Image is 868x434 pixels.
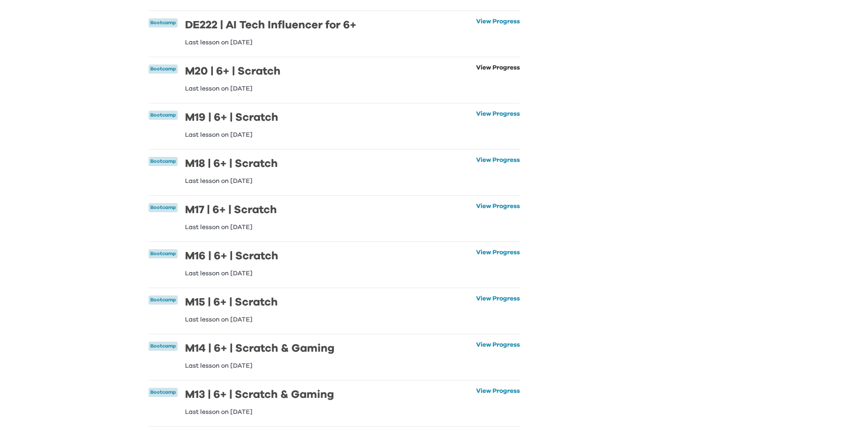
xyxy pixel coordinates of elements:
[476,18,520,46] a: View Progress
[150,158,176,166] p: Bootcamp
[150,343,176,350] p: Bootcamp
[476,157,520,184] a: View Progress
[185,270,278,277] p: Last lesson on [DATE]
[476,203,520,230] a: View Progress
[185,111,278,124] h6: M19 | 6+ | Scratch
[185,178,278,184] p: Last lesson on [DATE]
[150,389,176,396] p: Bootcamp
[185,388,334,402] h6: M13 | 6+ | Scratch & Gaming
[476,249,520,277] a: View Progress
[150,65,176,73] p: Bootcamp
[150,250,176,258] p: Bootcamp
[476,295,520,323] a: View Progress
[476,111,520,138] a: View Progress
[185,86,281,92] p: Last lesson on [DATE]
[185,18,356,32] h6: DE222 | AI Tech Influencer for 6+
[185,203,277,217] h6: M17 | 6+ | Scratch
[185,295,278,309] h6: M15 | 6+ | Scratch
[185,342,334,355] h6: M14 | 6+ | Scratch & Gaming
[476,342,520,369] a: View Progress
[185,409,334,415] p: Last lesson on [DATE]
[185,157,278,171] h6: M18 | 6+ | Scratch
[150,296,176,304] p: Bootcamp
[476,64,520,92] a: View Progress
[185,224,277,230] p: Last lesson on [DATE]
[476,388,520,415] a: View Progress
[185,249,278,263] h6: M16 | 6+ | Scratch
[150,204,176,212] p: Bootcamp
[185,132,278,138] p: Last lesson on [DATE]
[150,112,176,119] p: Bootcamp
[185,316,278,323] p: Last lesson on [DATE]
[150,19,176,27] p: Bootcamp
[185,39,356,46] p: Last lesson on [DATE]
[185,64,281,78] h6: M20 | 6+ | Scratch
[185,363,334,369] p: Last lesson on [DATE]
